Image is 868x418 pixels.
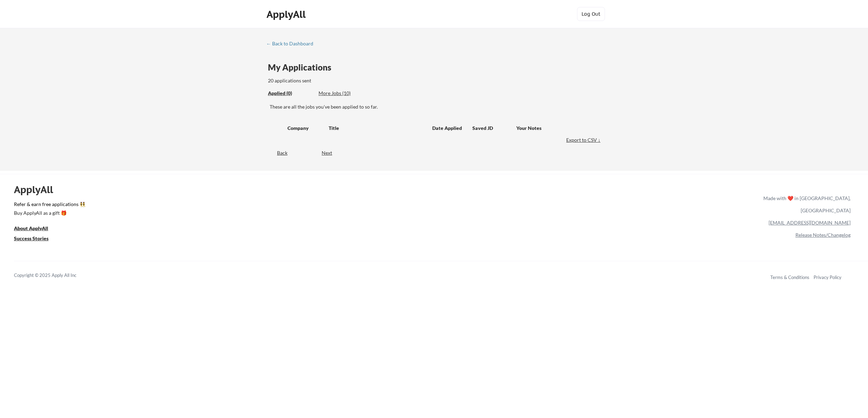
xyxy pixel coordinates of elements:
div: Copyright © 2025 Apply All Inc [14,272,94,279]
div: Buy ApplyAll as a gift 🎁 [14,211,84,215]
div: ApplyAll [14,184,61,196]
div: Back [266,149,287,156]
a: Privacy Policy [814,274,841,280]
div: Made with ❤️ in [GEOGRAPHIC_DATA], [GEOGRAPHIC_DATA] [761,192,851,217]
div: Company [287,125,322,132]
a: ← Back to Dashboard [266,41,319,48]
div: Next [322,149,340,156]
u: About ApplyAll [14,225,48,231]
div: These are job applications we think you'd be a good fit for, but couldn't apply you to automatica... [319,90,370,97]
div: These are all the jobs you've been applied to so far. [268,90,313,97]
div: Saved JD [472,122,516,134]
a: Buy ApplyAll as a gift 🎁 [14,209,84,218]
button: Log Out [577,7,605,21]
div: More Jobs (10) [319,90,370,97]
u: Success Stories [14,235,48,241]
div: 20 applications sent [268,77,403,84]
div: Your Notes [516,125,596,132]
a: Release Notes/Changelog [795,232,851,238]
div: Date Applied [432,125,463,132]
a: Terms & Conditions [770,274,809,280]
div: My Applications [268,63,337,72]
a: Refer & earn free applications 👯‍♀️ [14,202,618,209]
div: Export to CSV ↓ [566,137,602,144]
div: These are all the jobs you've been applied to so far. [270,103,602,110]
a: [EMAIL_ADDRESS][DOMAIN_NAME] [769,220,851,226]
a: About ApplyAll [14,225,58,233]
div: ← Back to Dashboard [266,41,319,46]
a: Success Stories [14,235,58,243]
div: Applied (0) [268,90,313,97]
div: Title [329,125,426,132]
div: ApplyAll [267,8,308,20]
